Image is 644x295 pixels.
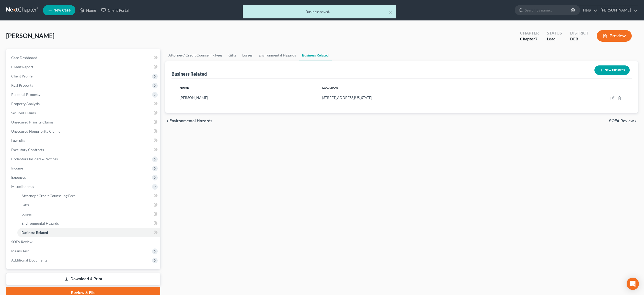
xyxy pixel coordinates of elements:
[239,49,256,61] a: Losses
[7,237,160,246] a: SOFA Review
[7,136,160,145] a: Lawsuits
[547,36,562,42] div: Lead
[7,99,160,108] a: Property Analysis
[11,147,44,152] span: Executory Contracts
[299,49,332,61] a: Business Related
[520,36,539,42] div: Chapter
[11,249,29,253] span: Means Test
[165,49,225,61] a: Attorney / Credit Counseling Fees
[21,221,59,225] span: Environmental Hazards
[171,71,207,77] div: Business Related
[322,95,372,100] span: [STREET_ADDRESS][US_STATE]
[17,200,160,210] a: Gifts
[11,111,36,115] span: Secured Claims
[11,101,40,106] span: Property Analysis
[535,36,537,41] span: 7
[11,184,34,189] span: Miscellaneous
[21,203,29,207] span: Gifts
[21,230,48,235] span: Business Related
[180,86,189,89] span: Name
[11,240,32,244] span: SOFA Review
[322,86,338,89] span: Location
[6,32,54,39] span: [PERSON_NAME]
[11,74,32,78] span: Client Profile
[11,175,26,179] span: Expenses
[11,138,25,143] span: Lawsuits
[11,157,58,161] span: Codebtors Insiders & Notices
[597,30,632,42] button: Preview
[627,278,639,290] div: Open Intercom Messenger
[634,119,638,123] i: chevron_right
[247,9,392,14] div: Business saved.
[11,166,23,170] span: Income
[11,83,33,87] span: Real Property
[7,108,160,118] a: Secured Claims
[570,36,589,42] div: DEB
[11,129,60,133] span: Unsecured Nonpriority Claims
[17,228,160,237] a: Business Related
[6,273,160,285] a: Download & Print
[21,194,75,198] span: Attorney / Credit Counseling Fees
[7,62,160,72] a: Credit Report
[7,127,160,136] a: Unsecured Nonpriority Claims
[609,119,638,123] button: SOFA Review chevron_right
[609,119,634,123] span: SOFA Review
[11,65,33,69] span: Credit Report
[594,65,630,75] button: New Business
[570,30,589,36] div: District
[547,30,562,36] div: Status
[17,219,160,228] a: Environmental Hazards
[11,92,40,97] span: Personal Property
[7,53,160,62] a: Case Dashboard
[180,95,208,100] span: [PERSON_NAME]
[256,49,299,61] a: Environmental Hazards
[17,191,160,200] a: Attorney / Credit Counseling Fees
[169,119,212,123] span: Environmental Hazards
[17,210,160,219] a: Losses
[11,120,53,124] span: Unsecured Priority Claims
[165,119,212,123] button: chevron_left Environmental Hazards
[520,30,539,36] div: Chapter
[225,49,239,61] a: Gifts
[21,212,32,216] span: Losses
[11,55,37,60] span: Case Dashboard
[388,9,392,15] button: ×
[7,145,160,154] a: Executory Contracts
[165,119,169,123] i: chevron_left
[11,258,47,262] span: Additional Documents
[7,118,160,127] a: Unsecured Priority Claims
